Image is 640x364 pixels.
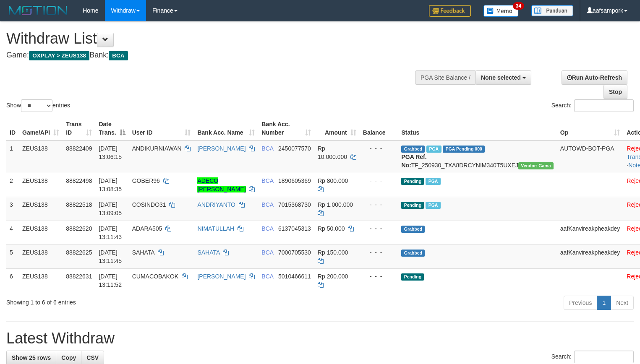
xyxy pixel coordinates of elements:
[426,146,441,153] span: Marked by aafsolysreylen
[29,51,89,60] span: OXPLAY > ZEUS138
[261,273,273,280] span: BCA
[99,225,122,240] span: [DATE] 13:11:43
[401,202,424,209] span: Pending
[132,249,154,256] span: SAHATA
[197,225,234,232] a: NIMATULLAH
[95,117,128,140] th: Date Trans.: activate to sort column descending
[132,145,182,152] span: ANDIKURNIAWAN
[19,221,63,244] td: ZEUS138
[19,197,63,221] td: ZEUS138
[318,177,348,184] span: Rp 800.000
[551,351,634,363] label: Search:
[6,221,19,244] td: 4
[66,145,92,152] span: 88822409
[66,177,92,184] span: 88822498
[19,173,63,197] td: ZEUS138
[132,225,162,232] span: ADARA505
[63,117,95,140] th: Trans ID: activate to sort column ascending
[363,177,395,185] div: - - -
[6,268,19,292] td: 6
[19,268,63,292] td: ZEUS138
[401,226,425,233] span: Grabbed
[360,117,398,140] th: Balance
[261,225,273,232] span: BCA
[363,272,395,281] div: - - -
[483,5,519,17] img: Button%20Memo.svg
[426,178,440,185] span: Marked by aafsolysreylen
[99,177,122,192] span: [DATE] 13:08:35
[129,117,194,140] th: User ID: activate to sort column ascending
[481,74,521,81] span: None selected
[99,249,122,264] span: [DATE] 13:11:45
[66,225,92,232] span: 88822620
[557,244,623,268] td: aafKanvireakpheakdey
[401,273,424,281] span: Pending
[197,201,235,208] a: ANDRIYANTO
[415,70,475,85] div: PGA Site Balance /
[66,273,92,280] span: 88822631
[278,225,311,232] span: Copy 6137045313 to clipboard
[6,330,634,347] h1: Latest Withdraw
[278,249,311,256] span: Copy 7000705530 to clipboard
[19,244,63,268] td: ZEUS138
[398,117,556,140] th: Status
[278,201,311,208] span: Copy 7015368730 to clipboard
[564,296,597,310] a: Previous
[363,224,395,233] div: - - -
[443,146,485,153] span: PGA Pending
[557,221,623,244] td: aafKanvireakpheakdey
[6,173,19,197] td: 2
[603,85,627,99] a: Stop
[197,177,246,192] a: ADECO [PERSON_NAME]
[6,295,260,307] div: Showing 1 to 6 of 6 entries
[318,225,345,232] span: Rp 50.000
[197,145,246,152] a: [PERSON_NAME]
[6,244,19,268] td: 5
[551,99,634,112] label: Search:
[6,99,70,112] label: Show entries
[261,177,273,184] span: BCA
[261,145,273,152] span: BCA
[197,249,219,256] a: SAHATA
[99,273,122,288] span: [DATE] 13:11:52
[109,51,128,60] span: BCA
[363,248,395,257] div: - - -
[258,117,314,140] th: Bank Acc. Number: activate to sort column ascending
[513,2,524,10] span: 34
[197,273,246,280] a: [PERSON_NAME]
[518,162,554,169] span: Vendor URL: https://trx31.1velocity.biz
[574,351,634,363] input: Search:
[557,117,623,140] th: Op: activate to sort column ascending
[398,140,556,173] td: TF_250930_TXA8DRCYNIM340T5UXEJ
[132,201,166,208] span: COSINDO31
[99,201,122,216] span: [DATE] 13:09:05
[278,273,311,280] span: Copy 5010466611 to clipboard
[6,30,418,47] h1: Withdraw List
[531,5,573,16] img: panduan.png
[401,178,424,185] span: Pending
[261,249,273,256] span: BCA
[597,296,611,310] a: 1
[66,201,92,208] span: 88822518
[401,153,426,169] b: PGA Ref. No:
[6,4,70,17] img: MOTION_logo.png
[19,117,63,140] th: Game/API: activate to sort column ascending
[401,146,425,153] span: Grabbed
[574,99,634,112] input: Search:
[6,117,19,140] th: ID
[99,145,122,160] span: [DATE] 13:06:15
[132,273,178,280] span: CUMACOBAKOK
[314,117,360,140] th: Amount: activate to sort column ascending
[363,144,395,153] div: - - -
[86,354,99,361] span: CSV
[426,202,440,209] span: Marked by aafsolysreylen
[66,249,92,256] span: 88822625
[401,250,425,257] span: Grabbed
[363,200,395,209] div: - - -
[318,145,347,160] span: Rp 10.000.000
[6,197,19,221] td: 3
[6,51,418,60] h4: Game: Bank:
[12,354,51,361] span: Show 25 rows
[562,70,627,85] a: Run Auto-Refresh
[6,140,19,173] td: 1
